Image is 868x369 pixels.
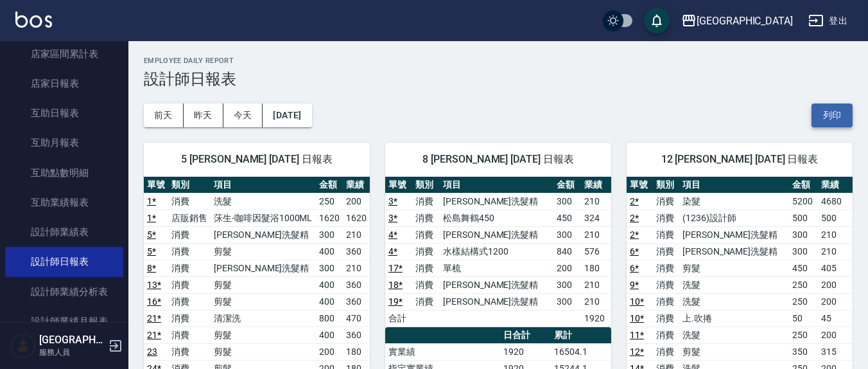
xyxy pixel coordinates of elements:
[789,226,818,243] td: 300
[818,293,853,310] td: 200
[440,210,553,226] td: 松島舞鶴450
[818,226,853,243] td: 210
[211,226,316,243] td: [PERSON_NAME]洗髮精
[39,334,105,346] h5: [GEOGRAPHIC_DATA]
[316,327,343,343] td: 400
[211,210,316,226] td: 莯生-咖啡因髮浴1000ML
[818,327,853,343] td: 200
[211,260,316,276] td: [PERSON_NAME]洗髮精
[440,276,553,293] td: [PERSON_NAME]洗髮精
[316,310,343,327] td: 800
[343,293,370,310] td: 360
[343,260,370,276] td: 210
[144,177,168,194] th: 單號
[316,276,343,293] td: 400
[789,210,818,226] td: 500
[413,276,440,293] td: 消費
[789,193,818,210] td: 5200
[679,177,789,194] th: 項目
[168,327,211,343] td: 消費
[413,193,440,210] td: 消費
[551,343,611,360] td: 16504.1
[413,260,440,276] td: 消費
[211,327,316,343] td: 剪髮
[818,193,853,210] td: 4680
[385,310,413,327] td: 合計
[789,293,818,310] td: 250
[168,226,211,243] td: 消費
[818,260,853,276] td: 405
[5,69,123,98] a: 店家日報表
[679,260,789,276] td: 剪髮
[653,226,679,243] td: 消費
[803,9,853,33] button: 登出
[10,333,36,359] img: Person
[789,310,818,327] td: 50
[789,243,818,260] td: 300
[5,128,123,157] a: 互助月報表
[144,57,853,65] h2: Employee Daily Report
[679,210,789,226] td: (1236)設計師
[159,153,354,166] span: 5 [PERSON_NAME] [DATE] 日報表
[679,276,789,293] td: 洗髮
[316,243,343,260] td: 400
[653,343,679,360] td: 消費
[440,243,553,260] td: 水樣結構式1200
[5,39,123,69] a: 店家區間累計表
[385,343,500,360] td: 實業績
[554,293,582,310] td: 300
[343,177,370,194] th: 業績
[440,293,553,310] td: [PERSON_NAME]洗髮精
[343,210,370,226] td: 1620
[818,210,853,226] td: 500
[679,226,789,243] td: [PERSON_NAME]洗髮精
[316,293,343,310] td: 400
[554,210,582,226] td: 450
[500,327,551,344] th: 日合計
[343,310,370,327] td: 470
[818,243,853,260] td: 210
[211,310,316,327] td: 清潔洗
[679,193,789,210] td: 染髮
[554,193,582,210] td: 300
[168,193,211,210] td: 消費
[168,343,211,360] td: 消費
[644,8,670,33] button: save
[316,177,343,194] th: 金額
[653,260,679,276] td: 消費
[168,210,211,226] td: 店販銷售
[554,276,582,293] td: 300
[679,243,789,260] td: [PERSON_NAME]洗髮精
[263,104,311,127] button: [DATE]
[440,177,553,194] th: 項目
[385,177,413,194] th: 單號
[653,293,679,310] td: 消費
[144,104,184,127] button: 前天
[653,243,679,260] td: 消費
[551,327,611,344] th: 累計
[5,247,123,276] a: 設計師日報表
[676,8,798,34] button: [GEOGRAPHIC_DATA]
[697,13,793,29] div: [GEOGRAPHIC_DATA]
[5,217,123,247] a: 設計師業績表
[39,346,105,358] p: 服務人員
[168,260,211,276] td: 消費
[316,226,343,243] td: 300
[818,343,853,360] td: 315
[554,226,582,243] td: 300
[5,188,123,217] a: 互助業績報表
[5,158,123,188] a: 互助點數明細
[5,307,123,336] a: 設計師業績月報表
[581,177,611,194] th: 業績
[385,177,611,327] table: a dense table
[211,343,316,360] td: 剪髮
[789,276,818,293] td: 250
[413,210,440,226] td: 消費
[15,12,52,28] img: Logo
[413,177,440,194] th: 類別
[343,193,370,210] td: 200
[343,327,370,343] td: 360
[653,327,679,343] td: 消費
[653,177,679,194] th: 類別
[581,293,611,310] td: 210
